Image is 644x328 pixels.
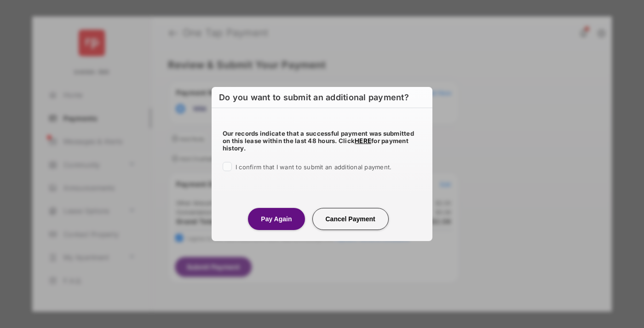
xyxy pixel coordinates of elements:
span: I confirm that I want to submit an additional payment. [236,163,391,171]
h6: Do you want to submit an additional payment? [212,87,432,108]
button: Pay Again [248,208,305,230]
a: HERE [355,137,371,144]
h5: Our records indicate that a successful payment was submitted on this lease within the last 48 hou... [223,130,421,152]
button: Cancel Payment [312,208,389,230]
